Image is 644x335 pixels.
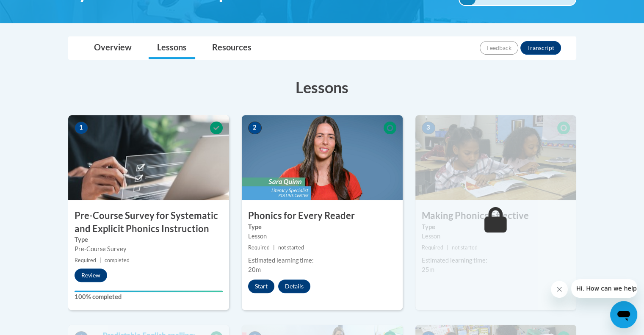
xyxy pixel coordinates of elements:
h3: Phonics for Every Reader [242,209,403,222]
div: Estimated learning time: [248,256,396,265]
label: 100% completed [75,292,223,302]
iframe: Message from company [571,279,637,298]
span: Required [75,257,96,263]
div: Pre-Course Survey [75,244,223,254]
button: Transcript [520,41,561,55]
span: 3 [422,122,435,134]
span: | [447,244,448,251]
span: 1 [75,122,88,134]
span: not started [452,244,478,251]
div: Lesson [248,232,396,241]
button: Details [278,280,310,293]
span: 20m [248,266,261,273]
h3: Lessons [68,77,576,98]
h3: Pre-Course Survey for Systematic and Explicit Phonics Instruction [68,209,229,235]
span: Required [422,244,443,251]
button: Feedback [480,41,518,55]
a: Overview [86,37,140,59]
button: Review [75,269,107,282]
a: Lessons [149,37,195,59]
span: not started [278,244,304,251]
iframe: Button to launch messaging window [610,301,637,328]
button: Start [248,280,274,293]
label: Type [75,235,223,244]
img: Course Image [415,115,576,200]
span: completed [105,257,130,263]
span: | [100,257,101,263]
label: Type [422,222,570,232]
h3: Making Phonics Effective [415,209,576,222]
span: Hi. How can we help? [5,6,69,13]
div: Estimated learning time: [422,256,570,265]
label: Type [248,222,396,232]
a: Resources [204,37,260,59]
img: Course Image [68,115,229,200]
div: Lesson [422,232,570,241]
span: Required [248,244,270,251]
span: 2 [248,122,262,134]
span: | [273,244,275,251]
iframe: Close message [551,281,568,298]
img: Course Image [242,115,403,200]
div: Your progress [75,291,223,292]
span: 25m [422,266,434,273]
